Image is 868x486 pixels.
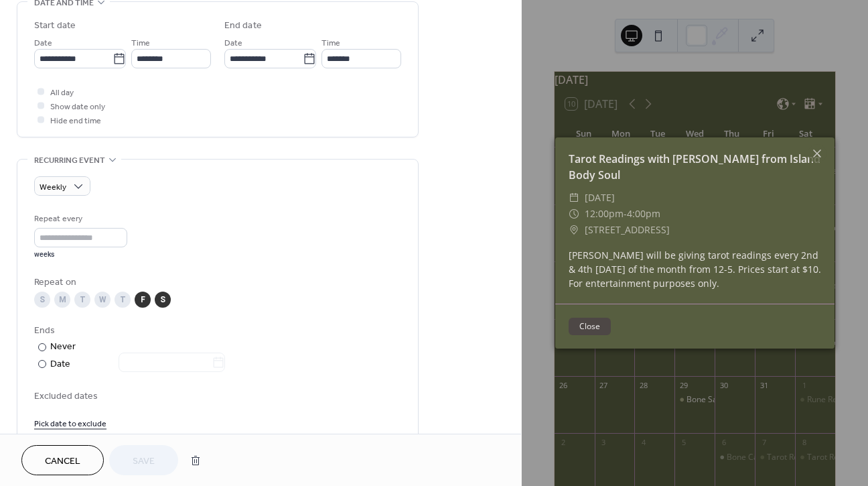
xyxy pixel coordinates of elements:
div: F [135,292,151,308]
span: Show date only [50,100,105,114]
div: [PERSON_NAME] will be giving tarot readings every 2nd & 4th [DATE] of the month from 12-5. Prices... [555,248,835,290]
span: [DATE] [585,190,615,206]
div: S [34,292,50,308]
span: Time [131,36,150,50]
span: - [624,207,627,220]
span: Hide end time [50,114,101,128]
div: W [94,292,111,308]
span: Excluded dates [34,389,401,404]
div: ​ [569,206,579,222]
span: Time [321,36,340,50]
button: Close [569,318,611,335]
div: Repeat on [34,276,399,290]
span: 4:00pm [627,207,660,220]
div: ​ [569,222,579,238]
div: End date [224,19,262,33]
div: Tarot Readings with [PERSON_NAME] from Island Body Soul [555,151,835,183]
div: M [54,292,70,308]
div: weeks [34,250,127,259]
div: T [115,292,131,308]
div: Repeat every [34,212,125,226]
div: Never [50,340,76,354]
span: Cancel [45,454,80,469]
div: Start date [34,19,76,33]
div: S [155,292,171,308]
div: Date [50,357,225,372]
button: Cancel [21,445,104,475]
span: Date [34,36,52,50]
div: Ends [34,324,399,338]
span: [STREET_ADDRESS] [585,222,670,238]
span: All day [50,86,74,100]
div: ​ [569,190,579,206]
span: Date [224,36,242,50]
div: T [74,292,90,308]
span: Pick date to exclude [34,417,106,431]
span: 12:00pm [585,207,624,220]
span: Weekly [40,180,66,195]
span: Recurring event [34,154,105,168]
